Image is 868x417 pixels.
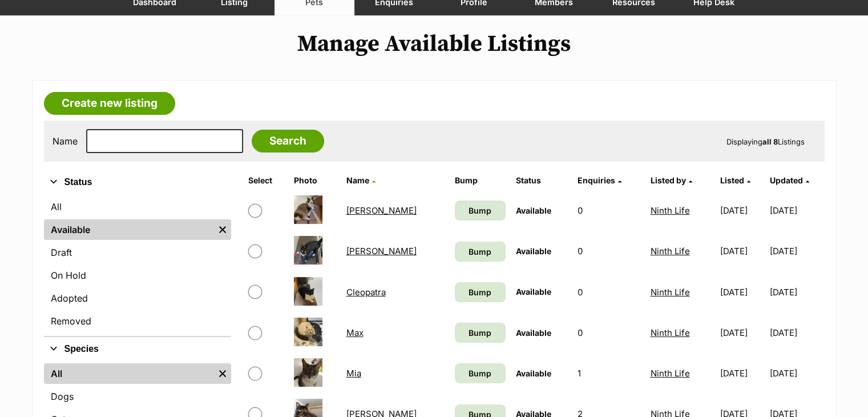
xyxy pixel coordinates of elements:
th: Photo [289,171,340,190]
a: Listed by [650,175,692,185]
a: Mia [346,368,361,379]
a: Dogs [44,386,231,407]
a: Name [346,175,376,185]
a: Enquiries [578,175,621,185]
span: Available [516,246,551,256]
td: [DATE] [716,191,769,230]
label: Name [53,136,78,146]
span: translation missing: en.admin.listings.index.attributes.enquiries [578,175,615,185]
span: Bump [469,205,491,216]
a: Draft [44,242,231,263]
a: Ninth Life [650,205,689,216]
a: Ninth Life [650,368,689,379]
a: [PERSON_NAME] [346,205,417,216]
a: Create new listing [44,92,175,115]
a: Bump [455,363,506,383]
td: 1 [573,354,645,393]
a: Bump [455,323,506,343]
div: Status [44,194,231,336]
button: Status [44,175,231,190]
td: 0 [573,313,645,352]
a: Listed [720,175,750,185]
img: Mia [294,358,322,387]
span: Bump [469,367,491,379]
td: [DATE] [770,313,823,352]
td: 0 [573,272,645,312]
th: Select [244,171,288,190]
strong: all 8 [762,137,778,146]
button: Species [44,342,231,356]
a: All [44,363,214,384]
span: Bump [469,246,491,258]
td: [DATE] [716,313,769,352]
a: Cleopatra [346,287,386,298]
a: Available [44,219,214,240]
a: Remove filter [214,219,231,240]
th: Bump [450,171,511,190]
span: Available [516,287,551,296]
span: Name [346,175,369,185]
span: Listed [720,175,744,185]
a: Ninth Life [650,246,689,256]
a: Removed [44,311,231,331]
a: Adopted [44,288,231,308]
span: Available [516,328,551,338]
span: Displaying Listings [726,137,805,146]
span: Bump [469,286,491,298]
span: Updated [770,175,803,185]
span: Listed by [650,175,685,185]
span: Bump [469,327,491,339]
td: 0 [573,191,645,230]
a: Updated [770,175,809,185]
td: [DATE] [770,354,823,393]
a: Remove filter [214,363,231,384]
td: [DATE] [770,191,823,230]
a: Bump [455,242,506,262]
a: On Hold [44,265,231,286]
a: Bump [455,201,506,220]
a: Ninth Life [650,287,689,298]
td: [DATE] [716,354,769,393]
td: 0 [573,231,645,271]
a: Bump [455,282,506,302]
td: [DATE] [716,231,769,271]
a: Max [346,327,364,338]
th: Status [511,171,572,190]
span: Available [516,368,551,378]
span: Available [516,206,551,215]
a: All [44,197,231,217]
td: [DATE] [716,272,769,312]
a: Ninth Life [650,327,689,338]
td: [DATE] [770,231,823,271]
a: [PERSON_NAME] [346,246,417,256]
td: [DATE] [770,272,823,312]
input: Search [252,130,324,153]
